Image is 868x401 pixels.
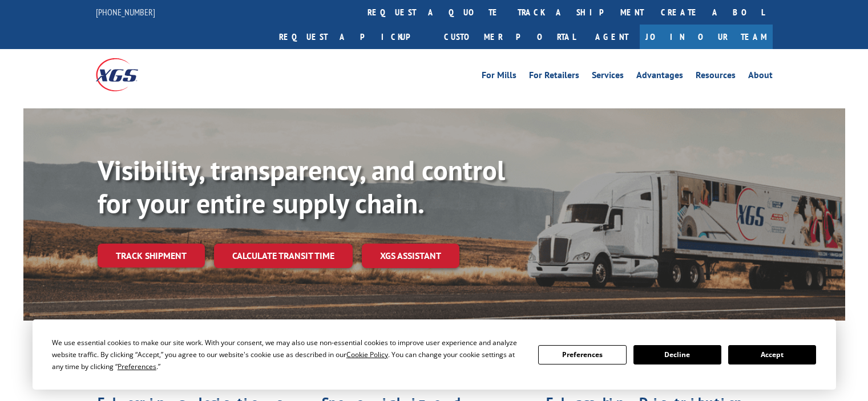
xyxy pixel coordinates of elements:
[33,319,836,390] div: Cookie Consent Prompt
[52,337,524,372] div: We use essential cookies to make our site work. With your consent, we may also use non-essential ...
[118,362,156,371] span: Preferences
[96,6,155,18] a: [PHONE_NUMBER]
[538,345,626,364] button: Preferences
[271,25,435,49] a: Request a pickup
[98,152,505,221] b: Visibility, transparency, and control for your entire supply chain.
[592,71,624,83] a: Services
[362,244,459,268] a: XGS ASSISTANT
[728,345,816,364] button: Accept
[636,71,683,83] a: Advantages
[435,25,584,49] a: Customer Portal
[529,71,579,83] a: For Retailers
[98,244,205,268] a: Track shipment
[640,25,773,49] a: Join Our Team
[584,25,640,49] a: Agent
[214,244,353,268] a: Calculate transit time
[482,71,516,83] a: For Mills
[633,345,721,364] button: Decline
[748,71,773,83] a: About
[346,350,388,359] span: Cookie Policy
[696,71,736,83] a: Resources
